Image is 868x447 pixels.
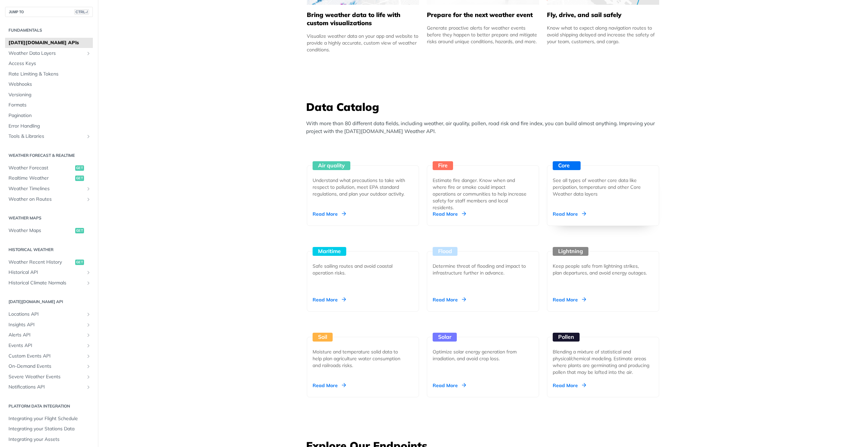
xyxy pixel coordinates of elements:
[313,247,346,256] div: Maritime
[9,81,91,88] span: Webhooks
[5,351,93,361] a: Custom Events APIShow subpages for Custom Events API
[313,296,346,303] div: Read More
[86,280,91,286] button: Show subpages for Historical Climate Normals
[5,382,93,392] a: Notifications APIShow subpages for Notifications API
[544,140,662,226] a: Core See all types of weather core data like percipation, temperature and other Core Weather data...
[5,48,93,59] a: Weather Data LayersShow subpages for Weather Data Layers
[433,211,466,217] div: Read More
[433,296,466,303] div: Read More
[5,7,93,17] button: JUMP TOCTRL-/
[433,333,457,342] div: Solar
[306,99,663,114] h3: Data Catalog
[5,90,93,100] a: Versioning
[9,280,84,286] span: Historical Climate Normals
[5,320,93,330] a: Insights APIShow subpages for Insights API
[553,247,588,256] div: Lightning
[5,131,93,142] a: Tools & LibrariesShow subpages for Tools & Libraries
[433,382,466,389] div: Read More
[553,296,586,303] div: Read More
[5,309,93,319] a: Locations APIShow subpages for Locations API
[553,161,581,170] div: Core
[5,69,93,79] a: Rate Limiting & Tokens
[5,152,93,159] h2: Weather Forecast & realtime
[9,165,73,171] span: Weather Forecast
[547,11,659,19] h5: Fly, drive, and sail safely
[5,226,93,236] a: Weather Mapsget
[5,257,93,267] a: Weather Recent Historyget
[313,161,350,170] div: Air quality
[9,227,73,234] span: Weather Maps
[86,374,91,380] button: Show subpages for Severe Weather Events
[9,102,91,109] span: Formats
[9,311,84,318] span: Locations API
[424,226,542,312] a: Flood Determine threat of flooding and impact to infrastructure further in advance. Read More
[86,134,91,139] button: Show subpages for Tools & Libraries
[9,60,91,67] span: Access Keys
[86,364,91,369] button: Show subpages for On-Demand Events
[5,79,93,89] a: Webhooks
[306,120,663,135] p: With more than 80 different data fields, including weather, air quality, pollen, road risk and fi...
[553,333,580,342] div: Pollen
[5,121,93,131] a: Error Handling
[424,312,542,397] a: Solar Optimize solar energy generation from irradiation, and avoid crop loss. Read More
[5,173,93,183] a: Realtime Weatherget
[9,374,84,380] span: Severe Weather Events
[75,228,84,233] span: get
[74,9,89,15] span: CTRL-/
[9,426,91,432] span: Integrating your Stations Data
[313,382,346,389] div: Read More
[433,263,528,276] div: Determine threat of flooding and impact to infrastructure further in advance.
[75,176,84,181] span: get
[9,196,84,203] span: Weather on Routes
[313,348,408,369] div: Moisture and temperature solid data to help plan agriculture water consumption and railroads risks.
[553,348,653,376] div: Blending a mixture of statistical and physical/chemical modeling. Estimate areas where plants are...
[75,260,84,265] span: get
[307,11,419,27] h5: Bring weather data to life with custom visualizations
[86,343,91,348] button: Show subpages for Events API
[86,186,91,192] button: Show subpages for Weather Timelines
[5,414,93,424] a: Integrating your Flight Schedule
[86,51,91,56] button: Show subpages for Weather Data Layers
[5,194,93,204] a: Weather on RoutesShow subpages for Weather on Routes
[5,299,93,305] h2: [DATE][DOMAIN_NAME] API
[9,342,84,349] span: Events API
[307,33,419,53] div: Visualize weather data on your app and website to provide a highly accurate, custom view of weath...
[5,215,93,221] h2: Weather Maps
[547,24,659,45] div: Know what to expect along navigation routes to avoid shipping delayed and increase the safety of ...
[5,100,93,110] a: Formats
[5,361,93,371] a: On-Demand EventsShow subpages for On-Demand Events
[5,38,93,48] a: [DATE][DOMAIN_NAME] APIs
[86,322,91,328] button: Show subpages for Insights API
[9,269,84,276] span: Historical API
[9,185,84,192] span: Weather Timelines
[9,415,91,422] span: Integrating your Flight Schedule
[544,226,662,312] a: Lightning Keep people safe from lightning strikes, plan departures, and avoid energy outages. Rea...
[5,403,93,409] h2: Platform DATA integration
[9,321,84,328] span: Insights API
[9,259,73,266] span: Weather Recent History
[9,436,91,443] span: Integrating your Assets
[5,424,93,434] a: Integrating your Stations Data
[86,270,91,275] button: Show subpages for Historical API
[304,140,422,226] a: Air quality Understand what precautions to take with respect to pollution, meet EPA standard regu...
[86,197,91,202] button: Show subpages for Weather on Routes
[86,384,91,390] button: Show subpages for Notifications API
[313,333,333,342] div: Soil
[9,123,91,130] span: Error Handling
[313,177,408,197] div: Understand what precautions to take with respect to pollution, meet EPA standard regulations, and...
[304,312,422,397] a: Soil Moisture and temperature solid data to help plan agriculture water consumption and railroads...
[5,59,93,69] a: Access Keys
[9,363,84,370] span: On-Demand Events
[304,226,422,312] a: Maritime Safe sailing routes and avoid coastal operation risks. Read More
[75,165,84,171] span: get
[553,211,586,217] div: Read More
[5,184,93,194] a: Weather TimelinesShow subpages for Weather Timelines
[5,247,93,253] h2: Historical Weather
[9,133,84,140] span: Tools & Libraries
[433,348,528,362] div: Optimize solar energy generation from irradiation, and avoid crop loss.
[5,278,93,288] a: Historical Climate NormalsShow subpages for Historical Climate Normals
[424,140,542,226] a: Fire Estimate fire danger. Know when and where fire or smoke could impact operations or communiti...
[9,112,91,119] span: Pagination
[553,177,648,197] div: See all types of weather core data like percipation, temperature and other Core Weather data layers
[553,263,648,276] div: Keep people safe from lightning strikes, plan departures, and avoid energy outages.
